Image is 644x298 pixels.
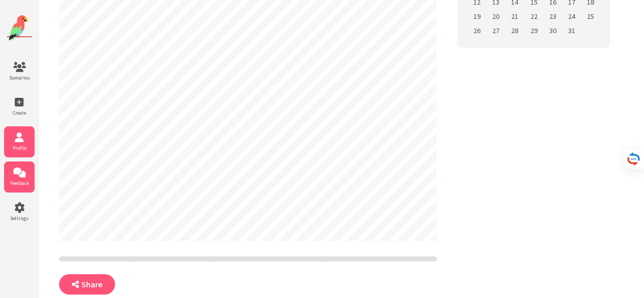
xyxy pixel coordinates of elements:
span: Settings [4,215,35,222]
td: 30 [544,23,563,38]
td: 24 [563,9,581,23]
td: 26 [467,23,486,38]
span: Scenarios [4,74,35,81]
td: 22 [524,9,544,23]
td: 28 [506,23,524,38]
span: Create [4,110,35,116]
span: Profile [4,145,35,151]
td: 23 [544,9,563,23]
button: Share [59,274,115,294]
span: Feedback [4,180,35,186]
td: 31 [563,23,581,38]
td: 20 [486,9,505,23]
td: 19 [467,9,486,23]
td: 29 [524,23,544,38]
img: Website Logo [7,15,32,41]
td: 27 [486,23,505,38]
td: 21 [506,9,524,23]
td: 25 [581,9,600,23]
